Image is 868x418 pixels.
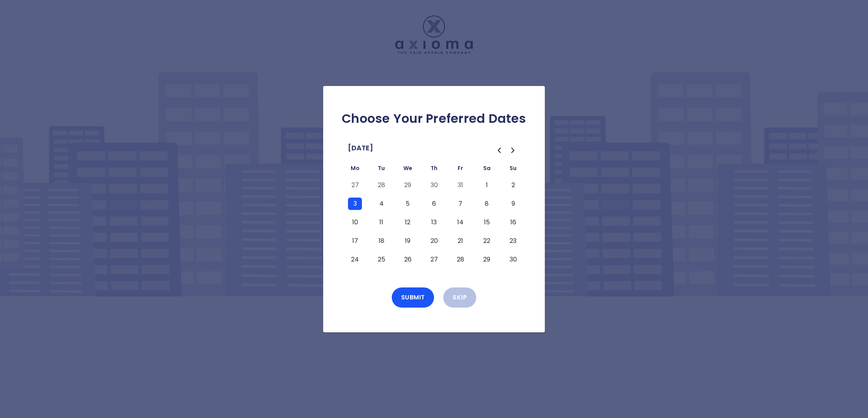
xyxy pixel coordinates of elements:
img: Logo [395,15,473,54]
h2: Choose Your Preferred Dates [336,111,532,126]
th: Thursday [421,163,447,176]
button: Sunday, November 2nd, 2025 [506,179,520,191]
button: Friday, November 21st, 2025 [453,235,467,247]
th: Tuesday [368,163,394,176]
button: Thursday, October 30th, 2025 [427,179,441,191]
button: Sunday, November 16th, 2025 [506,216,520,229]
button: Tuesday, November 18th, 2025 [374,235,388,247]
button: Monday, November 24th, 2025 [348,253,362,266]
button: Friday, November 28th, 2025 [453,253,467,266]
button: Tuesday, November 11th, 2025 [374,216,388,229]
button: Sunday, November 23rd, 2025 [506,235,520,247]
button: Saturday, November 29th, 2025 [480,253,494,266]
button: Wednesday, November 19th, 2025 [401,235,415,247]
button: Tuesday, November 4th, 2025 [374,198,388,210]
button: Wednesday, November 26th, 2025 [401,253,415,266]
button: Saturday, November 1st, 2025 [480,179,494,191]
button: Friday, November 7th, 2025 [453,198,467,210]
th: Friday [447,163,474,176]
button: Friday, October 31st, 2025 [453,179,467,191]
button: Monday, November 17th, 2025 [348,235,362,247]
button: Wednesday, October 29th, 2025 [401,179,415,191]
button: Sunday, November 9th, 2025 [506,198,520,210]
button: Saturday, November 8th, 2025 [480,198,494,210]
button: Sunday, November 30th, 2025 [506,253,520,266]
button: Saturday, November 22nd, 2025 [480,235,494,247]
button: Thursday, November 27th, 2025 [427,253,441,266]
button: Thursday, November 20th, 2025 [427,235,441,247]
button: Thursday, November 6th, 2025 [427,198,441,210]
button: Wednesday, November 12th, 2025 [401,216,415,229]
button: Wednesday, November 5th, 2025 [401,198,415,210]
button: Friday, November 14th, 2025 [453,216,467,229]
button: Tuesday, November 25th, 2025 [374,253,388,266]
button: Saturday, November 15th, 2025 [480,216,494,229]
th: Wednesday [394,163,421,176]
button: Go to the Next Month [506,143,520,157]
button: Skip [443,287,476,308]
button: Thursday, November 13th, 2025 [427,216,441,229]
th: Sunday [500,163,526,176]
button: Submit [392,287,434,308]
button: Monday, October 27th, 2025 [348,179,362,191]
button: Go to the Previous Month [492,143,506,157]
button: Monday, November 10th, 2025 [348,216,362,229]
button: Monday, November 3rd, 2025, selected [348,198,362,210]
th: Monday [342,163,368,176]
span: [DATE] [348,142,373,154]
th: Saturday [474,163,500,176]
button: Tuesday, October 28th, 2025 [374,179,388,191]
table: November 2025 [342,163,526,269]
